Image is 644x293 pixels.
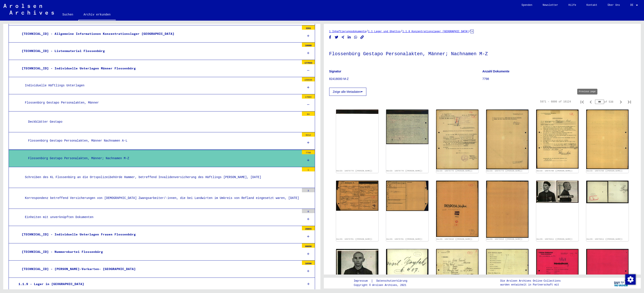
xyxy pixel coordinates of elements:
button: Share on LinkedIn [347,35,352,40]
img: 001.jpg [336,249,378,287]
button: Share on Twitter [334,35,339,40]
div: [TECHNICAL_ID] - Nummernkartei Flossenbürg [18,248,300,256]
a: Impressum [354,279,371,283]
img: 001.jpg [536,110,579,169]
div: Deckblätter Gestapo [25,118,300,126]
div: [TECHNICAL_ID] - Allgemeine Informationen Konzentrationslager [GEOGRAPHIC_DATA] [18,30,300,38]
div: 17094 [302,94,315,99]
button: Last page [625,98,634,106]
a: DocID: 10976780 ([PERSON_NAME]) [536,170,572,172]
img: Arolsen_neg.svg [3,4,54,15]
div: 0 [302,209,315,213]
a: DocID: 10976781 ([PERSON_NAME]) [336,238,372,240]
a: DocID: 10976778 ([PERSON_NAME]) [386,170,422,172]
div: [TECHNICAL_ID] - Individuelle Unterlagen Frauen Flossenbürg [18,230,300,239]
div: 159935 [302,77,315,81]
div: [TECHNICAL_ID] - [PERSON_NAME]-Vorkarten- [GEOGRAPHIC_DATA] [18,265,300,273]
p: 7798 [482,77,635,81]
a: DocID: 10976779 ([PERSON_NAME]) [436,170,472,172]
a: Datenschutzerklärung [373,279,413,283]
div: Schreiben des KL Flossenbürg an die Ortspolizeibehörde Hammer, betreffend Invalidenversicherung d... [22,173,300,182]
span: / [400,30,402,33]
img: 002.jpg [486,110,528,169]
img: 001.jpg [336,110,378,143]
button: Copy link [360,35,364,40]
button: First page [578,98,586,106]
img: 002.jpg [486,181,528,238]
button: Share on Facebook [328,35,332,40]
button: Previous page [586,98,595,106]
a: DocID: 10976911 ([PERSON_NAME]) [587,238,623,240]
button: Share on Xing [341,35,345,40]
div: 26855 [302,226,315,230]
div: [TECHNICAL_ID] - Individuelle Unterlagen Männer Flossenbürg [18,64,300,73]
p: Die Arolsen Archives Online-Collections [500,279,561,283]
div: 3 [302,188,315,192]
div: | [354,279,412,283]
div: Flossenbürg Gestapo Personalakten, Männer; Nachnamen M-Z [25,154,300,163]
img: 002.jpg [386,181,428,211]
img: 002.jpg [386,249,428,285]
a: DocID: 10976778 ([PERSON_NAME]) [336,170,372,172]
div: 5971 – 6000 of 16124 [540,100,571,104]
b: Signatur [329,70,341,73]
h1: Flossenbürg Gestapo Personalakten, Männer; Nachnamen M-Z [329,44,636,63]
button: Next page [617,98,625,106]
img: 001.jpg [536,181,579,203]
a: 1.1 Lager und Ghettos [368,30,400,33]
div: Flossenbürg Gestapo Personalakten, Männer [22,99,300,107]
div: 3261 [302,25,315,30]
p: 82418000 M-Z [329,77,482,81]
img: 002.jpg [586,181,629,203]
div: 7798 [302,150,315,154]
a: DocID: 10976910 ([PERSON_NAME]) [486,238,522,240]
a: DocID: 10976779 ([PERSON_NAME]) [486,170,522,172]
div: 9212 [302,132,315,137]
button: Share on WhatsApp [353,35,358,40]
a: DocID: 10976781 ([PERSON_NAME]) [386,238,422,240]
img: 002.jpg [586,110,629,169]
a: Suchen [57,9,78,20]
div: 1.1.9 - Lager in [GEOGRAPHIC_DATA] [15,280,300,288]
a: 1.1.8 Konzentrationslager [GEOGRAPHIC_DATA] [402,30,469,33]
p: Copyright © Arolsen Archives, 2021 [354,283,412,287]
div: 177033 [302,60,315,64]
div: of 538 [595,100,617,104]
div: Individuelle Häftlings Unterlagen [22,81,300,90]
img: 001.jpg [336,181,378,211]
img: yv_logo.png [613,278,629,288]
a: 1 Inhaftierungsdokumente [329,30,366,33]
b: Anzahl Dokumente [482,70,509,73]
div: Flossenbürg Gestapo Personalakten, Männer Nachnamen A-L [25,137,300,145]
img: Zustimmung ändern [625,274,636,285]
div: [TECHNICAL_ID] - Listenmaterial Flossenbürg [18,47,300,55]
div: Einheiten mit unverknüpften Dokumenten [22,213,300,221]
div: 16688 [302,43,315,47]
p: wurden entwickelt in Partnerschaft mit [500,283,561,287]
img: 001.jpg [436,181,478,237]
div: 16596 [302,261,315,265]
a: DocID: 10976780 ([PERSON_NAME]) [587,170,623,172]
span: DE [630,4,635,7]
span: / [366,30,368,33]
div: 84 [302,111,315,116]
a: Archiv erkunden [78,9,116,21]
div: Korrespondenz betreffend Versicherungen von [DEMOGRAPHIC_DATA] Zwangsarbeiter/-innen, die bei Lan... [22,194,300,202]
div: 68696 [302,243,315,248]
a: DocID: 10976911 ([PERSON_NAME]) [536,238,572,240]
button: Zeige alle Metadaten [329,88,367,96]
div: 1 [302,167,315,171]
img: 002.jpg [386,110,428,144]
span: / [469,30,470,33]
img: 001.jpg [436,110,478,169]
a: DocID: 10976910 ([PERSON_NAME]) [436,238,472,240]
